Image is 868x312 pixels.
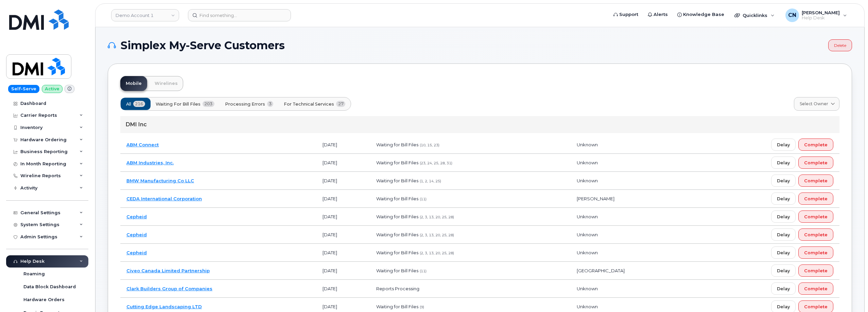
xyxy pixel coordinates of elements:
[777,286,790,292] span: Delay
[804,160,828,166] span: Complete
[126,232,147,237] a: Cepheid
[798,264,833,277] button: Complete
[771,210,796,223] button: Delay
[126,304,202,309] a: Cutting Edge Landscaping LTD
[804,178,828,184] span: Complete
[126,268,210,273] a: Civeo Canada Limited Partnership
[777,196,790,202] span: Delay
[798,210,833,223] button: Complete
[376,196,418,201] span: Waiting for Bill Files
[420,215,454,219] span: (2, 3, 13, 20, 25, 28)
[577,304,598,309] span: Unknown
[336,101,345,107] span: 27
[316,154,370,172] td: [DATE]
[577,214,598,219] span: Unknown
[798,157,833,169] button: Complete
[316,262,370,280] td: [DATE]
[126,286,212,291] a: Clark Builders Group of Companies
[149,76,183,91] a: Wirelines
[828,39,852,51] a: Delete
[577,196,614,201] span: [PERSON_NAME]
[798,175,833,187] button: Complete
[376,286,419,291] span: Reports Processing
[203,101,214,107] span: 203
[420,179,441,183] span: (1, 2, 14, 25)
[777,142,790,148] span: Delay
[777,250,790,256] span: Delay
[225,101,265,107] span: Processing Errors
[798,228,833,241] button: Complete
[771,246,796,259] button: Delay
[126,250,147,255] a: Cepheid
[804,232,828,238] span: Complete
[771,264,796,277] button: Delay
[804,142,828,148] span: Complete
[804,286,828,292] span: Complete
[804,196,828,202] span: Complete
[771,175,796,187] button: Delay
[316,280,370,298] td: [DATE]
[777,232,790,238] span: Delay
[420,251,454,255] span: (2, 3, 13, 20, 25, 28)
[126,178,194,183] a: BMW Manufacturing Co LLC
[777,304,790,310] span: Delay
[126,214,147,219] a: Cepheid
[577,178,598,183] span: Unknown
[126,160,174,165] a: ABM Industries, Inc.
[376,268,418,273] span: Waiting for Bill Files
[771,192,796,205] button: Delay
[376,304,418,309] span: Waiting for Bill Files
[798,282,833,295] button: Complete
[316,190,370,208] td: [DATE]
[121,40,285,51] span: Simplex My-Serve Customers
[120,116,839,133] div: DMI Inc
[420,197,427,201] span: (11)
[798,139,833,151] button: Complete
[577,232,598,237] span: Unknown
[794,97,839,111] a: Select Owner
[777,214,790,220] span: Delay
[577,250,598,255] span: Unknown
[771,228,796,241] button: Delay
[420,305,424,309] span: (9)
[804,304,828,310] span: Complete
[777,268,790,274] span: Delay
[777,160,790,166] span: Delay
[376,214,418,219] span: Waiting for Bill Files
[420,161,452,165] span: (23, 24, 25, 28, 31)
[316,136,370,154] td: [DATE]
[316,172,370,190] td: [DATE]
[771,282,796,295] button: Delay
[577,142,598,147] span: Unknown
[316,208,370,226] td: [DATE]
[126,142,159,147] a: ABM Connect
[120,76,147,91] a: Mobile
[376,142,418,147] span: Waiting for Bill Files
[804,214,828,220] span: Complete
[316,244,370,262] td: [DATE]
[420,143,439,147] span: (10, 15, 23)
[267,101,274,107] span: 3
[804,250,828,256] span: Complete
[798,246,833,259] button: Complete
[777,178,790,184] span: Delay
[316,226,370,244] td: [DATE]
[577,160,598,165] span: Unknown
[771,157,796,169] button: Delay
[156,101,201,107] span: Waiting for Bill Files
[800,101,828,107] span: Select Owner
[771,139,796,151] button: Delay
[577,286,598,291] span: Unknown
[420,269,427,273] span: (11)
[284,101,334,107] span: For Technical Services
[376,178,418,183] span: Waiting for Bill Files
[376,250,418,255] span: Waiting for Bill Files
[577,268,625,273] span: [GEOGRAPHIC_DATA]
[798,192,833,205] button: Complete
[804,268,828,274] span: Complete
[376,160,418,165] span: Waiting for Bill Files
[376,232,418,237] span: Waiting for Bill Files
[420,233,454,237] span: (2, 3, 13, 20, 25, 28)
[126,196,202,201] a: CEDA International Corporation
